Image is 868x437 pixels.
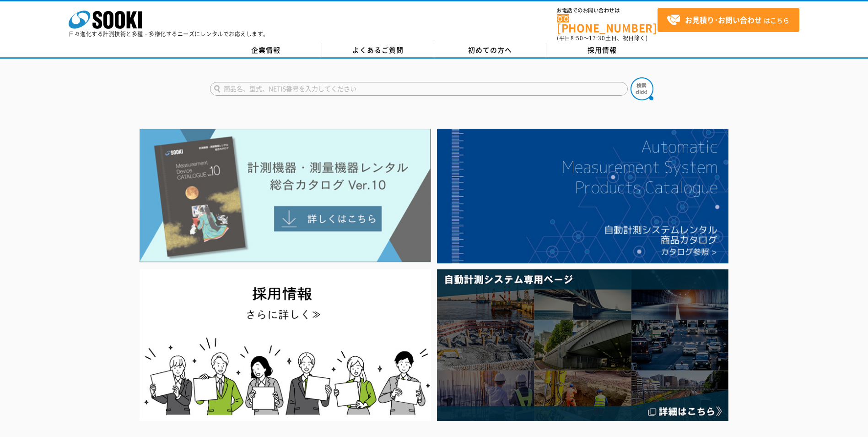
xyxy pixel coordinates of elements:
[210,44,322,57] a: 企業情報
[557,14,658,33] a: [PHONE_NUMBER]
[546,44,658,57] a: 採用情報
[685,14,762,25] strong: お見積り･お問い合わせ
[140,269,431,421] img: SOOKI recruit
[589,34,605,42] span: 17:30
[667,13,789,27] span: はこちら
[322,44,434,57] a: よくあるご質問
[437,269,728,421] img: 自動計測システム専用ページ
[69,31,269,37] p: 日々進化する計測技術と多種・多様化するニーズにレンタルでお応えします。
[571,34,583,42] span: 8:50
[140,129,431,262] img: Catalog Ver10
[631,77,653,100] img: btn_search.png
[658,8,799,32] a: お見積り･お問い合わせはこちら
[434,44,546,57] a: 初めての方へ
[210,82,628,96] input: 商品名、型式、NETIS番号を入力してください
[437,129,728,263] img: 自動計測システムカタログ
[557,34,647,42] span: (平日 ～ 土日、祝日除く)
[468,45,512,55] span: 初めての方へ
[557,8,658,13] span: お電話でのお問い合わせは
